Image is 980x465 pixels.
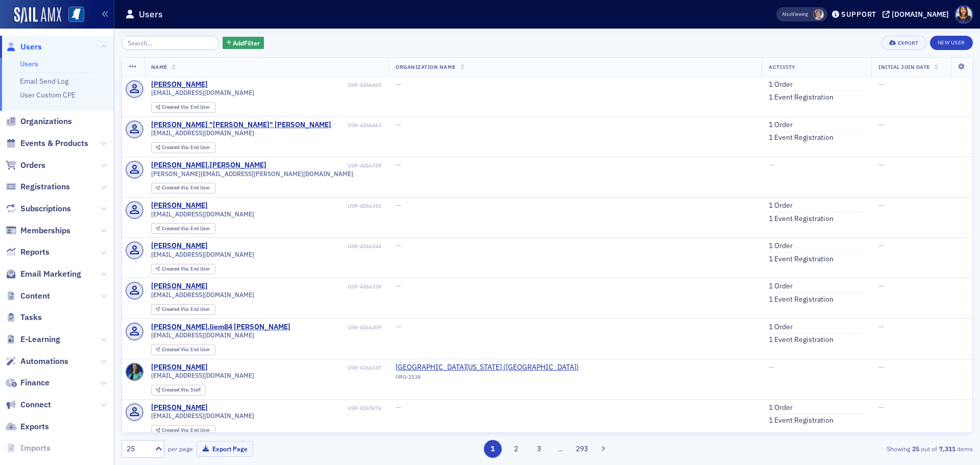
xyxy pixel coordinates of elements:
[197,441,253,457] button: Export Page
[20,138,88,149] span: Events & Products
[396,374,579,384] div: ORG-2138
[151,291,254,299] span: [EMAIL_ADDRESS][DOMAIN_NAME]
[20,290,50,302] span: Content
[151,210,254,218] span: [EMAIL_ADDRESS][DOMAIN_NAME]
[151,323,290,332] a: [PERSON_NAME].liem84 [PERSON_NAME]
[20,181,70,192] span: Registrations
[151,372,254,379] span: [EMAIL_ADDRESS][DOMAIN_NAME]
[930,36,973,50] a: New User
[20,203,71,214] span: Subscriptions
[20,247,50,258] span: Reports
[151,129,254,137] span: [EMAIL_ADDRESS][DOMAIN_NAME]
[61,7,84,24] a: View Homepage
[769,133,834,142] a: 1 Event Registration
[769,403,793,412] a: 1 Order
[209,82,381,88] div: USR-4266465
[696,444,973,453] div: Showing out of items
[20,334,60,345] span: E-Learning
[162,185,210,191] div: End User
[878,322,884,331] span: —
[151,223,215,234] div: Created Via: End User
[553,444,568,453] span: …
[6,160,45,171] a: Orders
[396,403,401,412] span: —
[151,412,254,420] span: [EMAIL_ADDRESS][DOMAIN_NAME]
[162,346,190,353] span: Created Via :
[878,362,884,372] span: —
[168,444,193,453] label: per page
[484,440,502,458] button: 1
[209,283,381,290] div: USR-4266338
[20,312,42,323] span: Tasks
[6,356,68,367] a: Automations
[151,170,353,178] span: [PERSON_NAME][EMAIL_ADDRESS][PERSON_NAME][DOMAIN_NAME]
[6,377,50,388] a: Finance
[151,161,266,170] a: [PERSON_NAME].[PERSON_NAME]
[769,63,795,70] span: Activity
[151,102,215,113] div: Created Via: End User
[396,63,456,70] span: Organization Name
[769,255,834,264] a: 1 Event Registration
[20,59,38,68] a: Users
[151,403,208,412] a: [PERSON_NAME]
[151,282,208,291] div: [PERSON_NAME]
[878,80,884,89] span: —
[937,444,957,453] strong: 7,311
[6,399,51,410] a: Connect
[162,184,190,191] span: Created Via :
[233,38,260,47] span: Add Filter
[68,7,84,22] img: SailAMX
[20,90,76,100] a: User Custom CPE
[878,120,884,129] span: —
[20,356,68,367] span: Automations
[530,440,548,458] button: 3
[878,160,884,169] span: —
[151,120,331,130] a: [PERSON_NAME] "[PERSON_NAME]" [PERSON_NAME]
[209,364,381,371] div: USR-4266187
[6,116,72,127] a: Organizations
[268,162,381,169] div: USR-4266359
[878,281,884,290] span: —
[769,120,793,130] a: 1 Order
[121,36,219,50] input: Search…
[162,266,210,272] div: End User
[878,241,884,250] span: —
[769,335,834,345] a: 1 Event Registration
[910,444,921,453] strong: 25
[162,226,210,232] div: End User
[396,322,401,331] span: —
[841,10,876,19] div: Support
[223,37,264,50] button: AddFilter
[209,203,381,209] div: USR-4266351
[769,416,834,425] a: 1 Event Registration
[6,268,81,280] a: Email Marketing
[396,80,401,89] span: —
[6,334,60,345] a: E-Learning
[333,122,381,129] div: USR-4266463
[151,363,208,372] div: [PERSON_NAME]
[20,268,81,280] span: Email Marketing
[162,144,190,151] span: Created Via :
[878,63,930,70] span: Initial Join Date
[769,362,774,372] span: —
[151,425,215,436] div: Created Via: End User
[162,347,210,353] div: End User
[20,443,51,454] span: Imports
[769,160,774,169] span: —
[20,41,42,53] span: Users
[883,11,952,18] button: [DOMAIN_NAME]
[396,201,401,210] span: —
[151,264,215,275] div: Created Via: End User
[769,201,793,210] a: 1 Order
[151,80,208,89] a: [PERSON_NAME]
[127,444,149,454] div: 25
[955,6,973,23] span: Profile
[162,386,190,393] span: Created Via :
[881,36,926,50] button: Export
[6,181,70,192] a: Registrations
[14,7,61,23] img: SailAMX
